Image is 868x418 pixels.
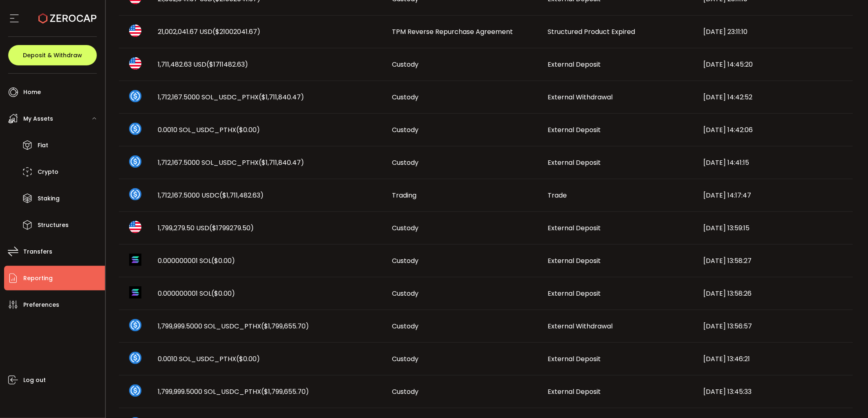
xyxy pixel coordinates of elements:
[392,289,419,298] span: Custody
[220,191,264,200] span: ($1,711,482.63)
[129,319,141,331] img: sol_usdc_pthx_portfolio.png
[697,125,853,135] div: [DATE] 14:42:06
[392,27,513,36] span: TPM Reverse Repurchase Agreement
[548,60,601,69] span: External Deposit
[158,321,309,331] span: 1,799,999.5000 SOL_USDC_PTHX
[158,125,260,135] span: 0.0010 SOL_USDC_PTHX
[158,158,304,167] span: 1,712,167.5000 SOL_USDC_PTHX
[158,60,248,69] span: 1,711,482.63 USD
[697,289,853,298] div: [DATE] 13:58:26
[129,384,141,397] img: sol_usdc_pthx_portfolio.png
[697,321,853,331] div: [DATE] 13:56:57
[697,158,853,167] div: [DATE] 14:41:15
[129,25,141,37] img: usd_portfolio.svg
[129,90,141,102] img: sol_usdc_pthx_portfolio.png
[392,321,419,331] span: Custody
[262,321,309,331] span: ($1,799,655.70)
[129,123,141,135] img: sol_usdc_pthx_portfolio.png
[129,254,141,266] img: sol_portfolio.png
[697,27,853,36] div: [DATE] 23:11:10
[207,60,248,69] span: ($1711482.63)
[392,60,419,69] span: Custody
[237,354,260,364] span: ($0.00)
[23,299,59,311] span: Preferences
[548,321,613,331] span: External Withdrawal
[548,387,601,396] span: External Deposit
[392,158,419,167] span: Custody
[158,256,235,265] span: 0.000000001 SOL
[392,92,419,102] span: Custody
[129,221,141,233] img: usd_portfolio.svg
[158,289,235,298] span: 0.000000001 SOL
[23,86,41,98] span: Home
[23,272,53,284] span: Reporting
[158,354,260,364] span: 0.0010 SOL_USDC_PTHX
[827,379,868,418] iframe: Chat Widget
[259,158,304,167] span: ($1,711,840.47)
[237,125,260,135] span: ($0.00)
[23,113,53,125] span: My Assets
[548,354,601,364] span: External Deposit
[548,92,613,102] span: External Withdrawal
[548,191,567,200] span: Trade
[548,125,601,135] span: External Deposit
[129,286,141,299] img: sol_portfolio.png
[158,27,261,36] span: 21,002,041.67 USD
[158,92,304,102] span: 1,712,167.5000 SOL_USDC_PTHX
[212,256,235,265] span: ($0.00)
[38,139,48,151] span: Fiat
[158,191,264,200] span: 1,712,167.5000 USDC
[210,223,254,233] span: ($1799279.50)
[548,223,601,233] span: External Deposit
[392,125,419,135] span: Custody
[392,223,419,233] span: Custody
[158,387,309,396] span: 1,799,999.5000 SOL_USDC_PTHX
[212,289,235,298] span: ($0.00)
[38,193,60,205] span: Staking
[38,166,58,178] span: Crypto
[23,246,52,258] span: Transfers
[697,60,853,69] div: [DATE] 14:45:20
[158,223,254,233] span: 1,799,279.50 USD
[697,92,853,102] div: [DATE] 14:42:52
[392,256,419,265] span: Custody
[548,158,601,167] span: External Deposit
[392,387,419,396] span: Custody
[548,256,601,265] span: External Deposit
[129,57,141,70] img: usd_portfolio.svg
[23,374,46,386] span: Log out
[213,27,261,36] span: ($21002041.67)
[548,289,601,298] span: External Deposit
[262,387,309,396] span: ($1,799,655.70)
[259,92,304,102] span: ($1,711,840.47)
[129,352,141,364] img: sol_usdc_pthx_portfolio.png
[392,191,417,200] span: Trading
[697,223,853,233] div: [DATE] 13:59:15
[548,27,635,36] span: Structured Product Expired
[697,256,853,265] div: [DATE] 13:58:27
[8,45,97,65] button: Deposit & Withdraw
[697,354,853,364] div: [DATE] 13:46:21
[129,155,141,168] img: sol_usdc_pthx_portfolio.png
[697,191,853,200] div: [DATE] 14:17:47
[38,219,69,231] span: Structures
[392,354,419,364] span: Custody
[697,387,853,396] div: [DATE] 13:45:33
[23,52,82,58] span: Deposit & Withdraw
[129,188,141,200] img: usdc_portfolio.svg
